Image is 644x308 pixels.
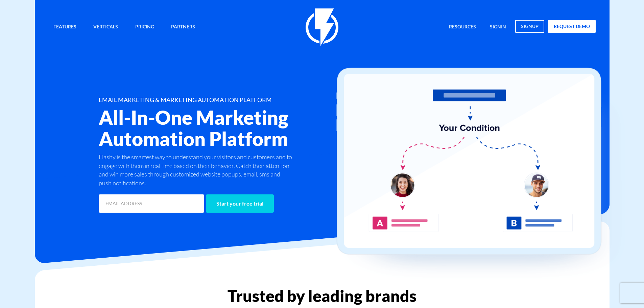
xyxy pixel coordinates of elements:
p: Flashy is the smartest way to understand your visitors and customers and to engage with them in r... [99,153,294,188]
a: Resources [444,20,481,34]
input: EMAIL ADDRESS [99,194,204,213]
h1: EMAIL MARKETING & MARKETING AUTOMATION PLATFORM [99,97,362,103]
h2: All-In-One Marketing Automation Platform [99,107,362,149]
a: Pricing [130,20,159,34]
input: Start your free trial [206,194,274,213]
h2: Trusted by leading brands [35,287,610,305]
a: request demo [548,20,596,33]
a: Partners [166,20,200,34]
a: Verticals [88,20,123,34]
a: Features [48,20,81,34]
a: signup [515,20,544,33]
a: signin [485,20,511,34]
